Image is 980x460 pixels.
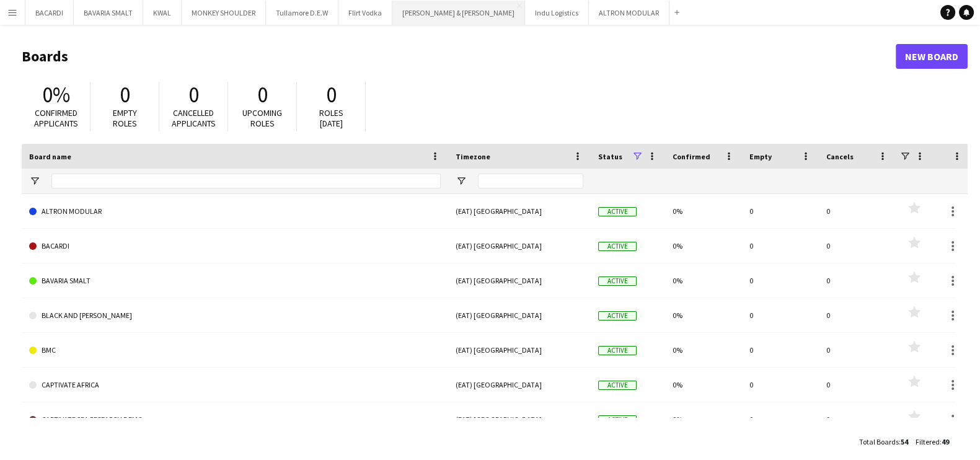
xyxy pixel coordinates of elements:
div: (EAT) [GEOGRAPHIC_DATA] [448,229,591,263]
span: 49 [942,437,949,446]
span: 54 [901,437,908,446]
input: Board name Filter Input [51,174,441,188]
span: Upcoming roles [242,107,282,129]
button: Tullamore D.E.W [266,1,338,25]
a: New Board [896,44,968,69]
span: Board name [29,152,71,161]
div: (EAT) [GEOGRAPHIC_DATA] [448,298,591,332]
div: 0% [665,263,742,298]
span: 0% [42,81,70,108]
div: : [859,430,908,454]
a: BMC [29,333,441,368]
span: Confirmed [673,152,710,161]
div: (EAT) [GEOGRAPHIC_DATA] [448,333,591,367]
span: Empty roles [113,107,137,129]
span: Empty [749,152,772,161]
a: BACARDI [29,229,441,263]
span: Active [598,311,637,321]
div: (EAT) [GEOGRAPHIC_DATA] [448,402,591,436]
button: BAVARIA SMALT [74,1,143,25]
div: 0% [665,298,742,332]
span: Active [598,207,637,216]
h1: Boards [22,47,896,66]
div: 0 [742,333,819,367]
div: 0 [819,194,896,228]
button: Open Filter Menu [29,175,40,187]
span: Filtered [916,437,940,446]
input: Timezone Filter Input [478,174,583,188]
div: 0% [665,194,742,228]
span: Total Boards [859,437,899,446]
div: 0 [819,229,896,263]
div: 0 [819,368,896,402]
button: ALTRON MODULAR [589,1,669,25]
span: Active [598,381,637,390]
span: 0 [257,81,268,108]
a: CAPTIVATE AFRICA [29,368,441,402]
button: Flirt Vodka [338,1,392,25]
button: [PERSON_NAME] & [PERSON_NAME] [392,1,525,25]
span: Status [598,152,622,161]
div: 0% [665,333,742,367]
span: 0 [120,81,130,108]
a: BLACK AND [PERSON_NAME] [29,298,441,333]
div: 0 [742,368,819,402]
div: 0 [742,194,819,228]
button: Open Filter Menu [456,175,467,187]
div: (EAT) [GEOGRAPHIC_DATA] [448,368,591,402]
div: 0% [665,402,742,436]
button: MONKEY SHOULDER [182,1,266,25]
span: Active [598,276,637,286]
div: 0 [742,298,819,332]
div: (EAT) [GEOGRAPHIC_DATA] [448,263,591,298]
div: 0 [819,263,896,298]
div: 0 [742,263,819,298]
a: ALTRON MODULAR [29,194,441,229]
span: Active [598,242,637,251]
span: Confirmed applicants [34,107,78,129]
div: (EAT) [GEOGRAPHIC_DATA] [448,194,591,228]
span: Active [598,346,637,355]
button: Indu Logistics [525,1,589,25]
button: KWAL [143,1,182,25]
div: 0% [665,368,742,402]
span: Cancelled applicants [172,107,216,129]
span: 0 [188,81,199,108]
div: 0% [665,229,742,263]
div: 0 [742,402,819,436]
a: BAVARIA SMALT [29,263,441,298]
span: 0 [326,81,337,108]
button: BACARDI [25,1,74,25]
span: Roles [DATE] [319,107,343,129]
div: 0 [819,402,896,436]
a: CAPTIVATE SFA RESEARCH DEMO [29,402,441,437]
span: Timezone [456,152,490,161]
div: : [916,430,949,454]
div: 0 [742,229,819,263]
span: Cancels [826,152,854,161]
div: 0 [819,333,896,367]
div: 0 [819,298,896,332]
span: Active [598,415,637,425]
